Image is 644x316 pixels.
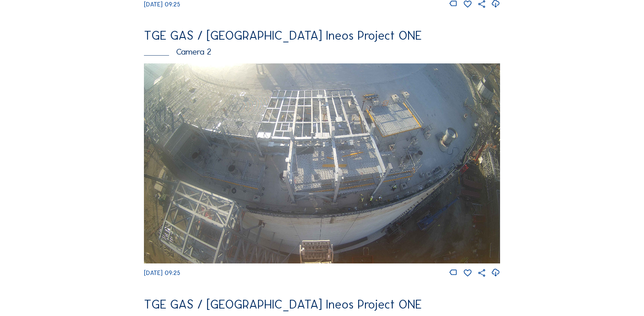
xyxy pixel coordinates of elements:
div: TGE GAS / [GEOGRAPHIC_DATA] Ineos Project ONE [144,298,500,311]
div: Camera 2 [144,47,500,56]
img: Image [144,63,500,263]
span: [DATE] 09:25 [144,269,180,277]
div: TGE GAS / [GEOGRAPHIC_DATA] Ineos Project ONE [144,29,500,42]
span: [DATE] 09:25 [144,1,180,8]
